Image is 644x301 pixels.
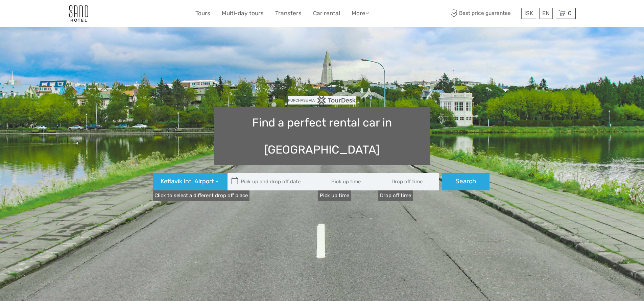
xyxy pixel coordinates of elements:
label: Drop off time [378,190,413,201]
a: Multi-day tours [222,8,264,18]
a: Car rental [313,8,340,18]
input: Pick up and drop off date [228,173,319,190]
label: Pick up time [318,190,351,201]
h1: Find a perfect rental car in [GEOGRAPHIC_DATA] [214,107,430,165]
a: More [352,8,369,18]
button: Search [442,173,490,190]
input: Drop off time [378,173,439,190]
img: 186-9edf1c15-b972-4976-af38-d04df2434085_logo_small.jpg [69,5,88,22]
input: Pick up time [318,173,379,190]
img: PurchaseViaTourDesk.png [288,96,356,105]
button: Keflavík Int. Airport [153,173,228,190]
span: ISK [524,10,533,17]
span: Best price guarantee [449,8,520,19]
div: EN [539,8,553,19]
a: Transfers [275,8,302,18]
span: 0 [567,10,573,17]
a: Click to select a different drop off place [153,190,249,201]
span: Keflavík Int. Airport [161,177,214,186]
a: Tours [195,8,210,18]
